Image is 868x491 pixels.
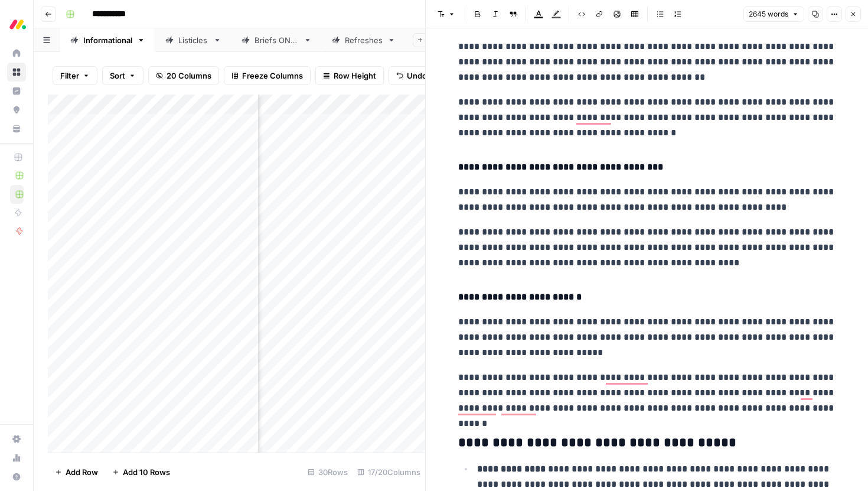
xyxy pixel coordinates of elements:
a: Browse [7,63,26,82]
button: Row Height [315,66,384,85]
button: Freeze Columns [224,66,311,85]
span: Row Height [334,70,376,82]
button: Workspace: Monday.com [7,9,26,39]
span: 2645 words [749,9,788,19]
div: Refreshes [345,34,383,46]
a: Briefs ONLY [231,28,322,52]
div: Informational [83,34,132,46]
a: Settings [7,430,26,448]
a: Insights [7,82,26,100]
button: Undo [389,66,435,85]
div: 30 Rows [303,463,353,482]
span: Filter [60,70,79,82]
a: Usage [7,448,26,467]
span: 20 Columns [167,70,211,82]
div: Briefs ONLY [254,34,299,46]
button: Help + Support [7,467,26,486]
button: 2645 words [743,6,804,22]
span: Sort [110,70,125,82]
span: Add 10 Rows [123,466,170,478]
button: Add 10 Rows [105,463,177,482]
button: Sort [102,66,143,85]
span: Freeze Columns [242,70,303,82]
div: 17/20 Columns [353,463,425,482]
img: Monday.com Logo [7,14,28,35]
a: Refreshes [322,28,406,52]
a: Listicles [155,28,231,52]
a: Opportunities [7,100,26,119]
button: Add Row [48,463,105,482]
span: Undo [407,70,427,82]
span: Add Row [66,466,98,478]
button: 20 Columns [148,66,219,85]
a: Your Data [7,119,26,138]
a: Informational [60,28,155,52]
div: Listicles [178,34,208,46]
button: Filter [53,66,97,85]
a: Home [7,44,26,63]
